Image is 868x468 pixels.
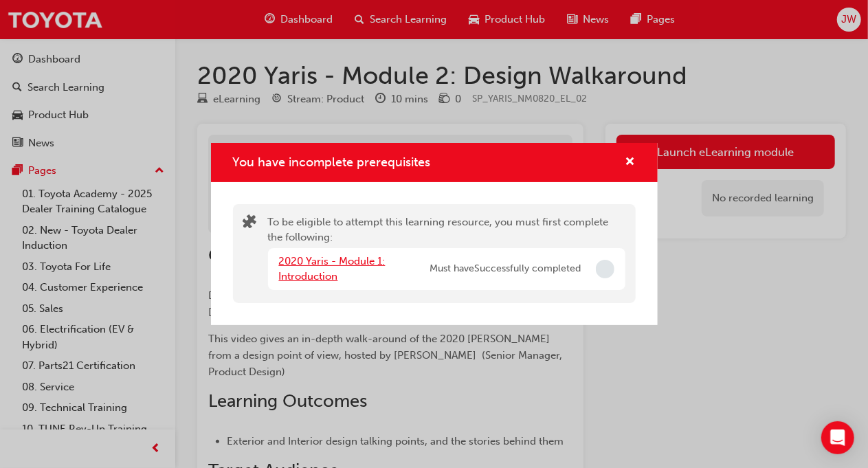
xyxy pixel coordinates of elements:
[233,155,431,170] span: You have incomplete prerequisites
[596,260,614,278] span: Incomplete
[243,216,257,232] span: puzzle-icon
[211,143,658,325] div: You have incomplete prerequisites
[625,154,636,171] button: cross-icon
[430,261,581,277] span: Must have Successfully completed
[279,255,386,283] a: 2020 Yaris - Module 1: Introduction
[625,157,636,169] span: cross-icon
[821,421,854,454] div: Open Intercom Messenger
[268,214,625,293] div: To be eligible to attempt this learning resource, you must first complete the following:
